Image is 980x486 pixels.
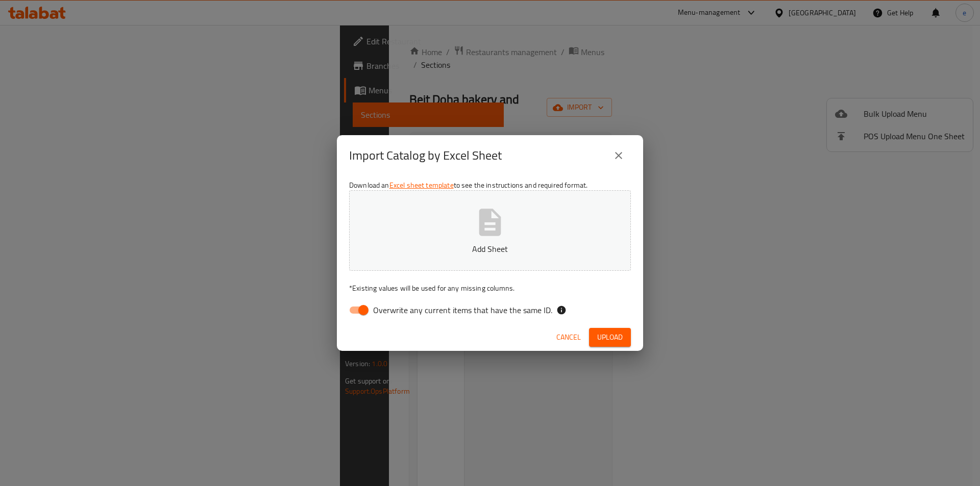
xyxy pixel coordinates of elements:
[349,147,502,164] h2: Import Catalog by Excel Sheet
[337,176,643,324] div: Download an to see the instructions and required format.
[552,328,585,347] button: Cancel
[589,328,631,347] button: Upload
[556,331,581,344] span: Cancel
[389,178,454,192] a: Excel sheet template
[597,331,623,344] span: Upload
[556,305,567,315] svg: If the overwrite option isn't selected, then the items that match an existing ID will be ignored ...
[606,143,631,168] button: close
[349,283,631,293] p: Existing values will be used for any missing columns.
[349,190,631,271] button: Add Sheet
[373,304,552,316] span: Overwrite any current items that have the same ID.
[365,243,615,255] p: Add Sheet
